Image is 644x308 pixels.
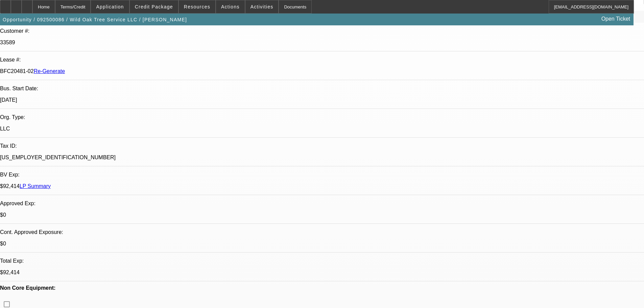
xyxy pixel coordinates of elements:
button: Activities [245,0,279,13]
a: Open Ticket [599,13,633,25]
span: Actions [221,4,240,9]
span: Activities [251,4,273,9]
button: Actions [216,0,245,13]
span: Resources [184,4,210,9]
button: Application [91,0,129,13]
span: Application [96,4,124,9]
button: Credit Package [130,0,178,13]
span: Credit Package [135,4,173,9]
span: Opportunity / 092500086 / Wild Oak Tree Service LLC / [PERSON_NAME] [3,17,187,22]
a: LP Summary [20,183,51,189]
a: Re-Generate [34,68,65,74]
button: Resources [179,0,215,13]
